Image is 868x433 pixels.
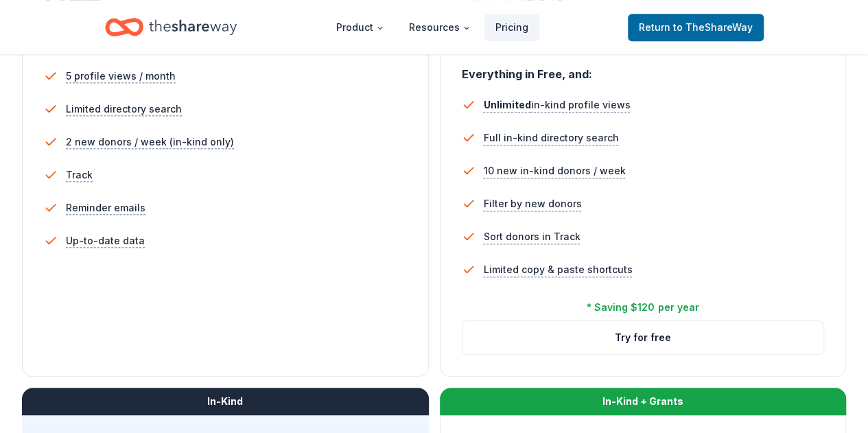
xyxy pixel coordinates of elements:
nav: Main [325,11,539,43]
span: Return [639,19,753,36]
button: Resources [398,14,482,41]
a: Home [105,11,237,43]
span: Track [66,167,93,183]
span: Sort donors in Track [484,229,580,245]
a: Returnto TheShareWay [628,14,764,41]
a: Pricing [484,14,539,41]
div: In-Kind + Grants [440,388,847,415]
div: In-Kind [22,388,429,415]
span: Limited directory search [66,101,182,117]
span: Limited copy & paste shortcuts [484,261,633,278]
button: Product [325,14,395,41]
span: 2 new donors / week (in-kind only) [66,134,234,150]
div: * Saving $120 per year [587,299,699,316]
span: in-kind profile views [484,99,631,110]
span: to TheShareWay [673,21,753,33]
span: 5 profile views / month [66,68,176,84]
div: Everything in Free, and: [462,54,825,83]
span: Full in-kind directory search [484,130,619,146]
span: Unlimited [484,99,531,110]
span: Filter by new donors [484,196,582,212]
button: Try for free [462,321,824,354]
span: 10 new in-kind donors / week [484,163,626,179]
span: Reminder emails [66,200,145,216]
span: Up-to-date data [66,233,145,249]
